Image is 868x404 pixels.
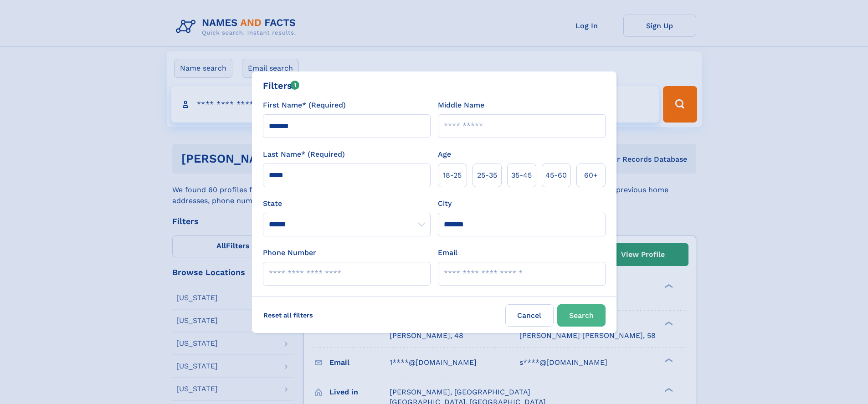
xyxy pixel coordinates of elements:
label: Reset all filters [257,304,319,326]
span: 18‑25 [443,170,462,181]
label: Middle Name [438,100,484,111]
span: 25‑35 [477,170,497,181]
label: Cancel [505,304,554,327]
label: State [263,198,431,209]
label: Email [438,247,457,258]
span: 45‑60 [545,170,567,181]
label: First Name* (Required) [263,100,346,111]
label: Phone Number [263,247,316,258]
div: Filters [263,79,300,92]
label: Age [438,149,451,160]
button: Search [557,304,606,327]
span: 35‑45 [511,170,532,181]
label: City [438,198,452,209]
label: Last Name* (Required) [263,149,345,160]
span: 60+ [584,170,598,181]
